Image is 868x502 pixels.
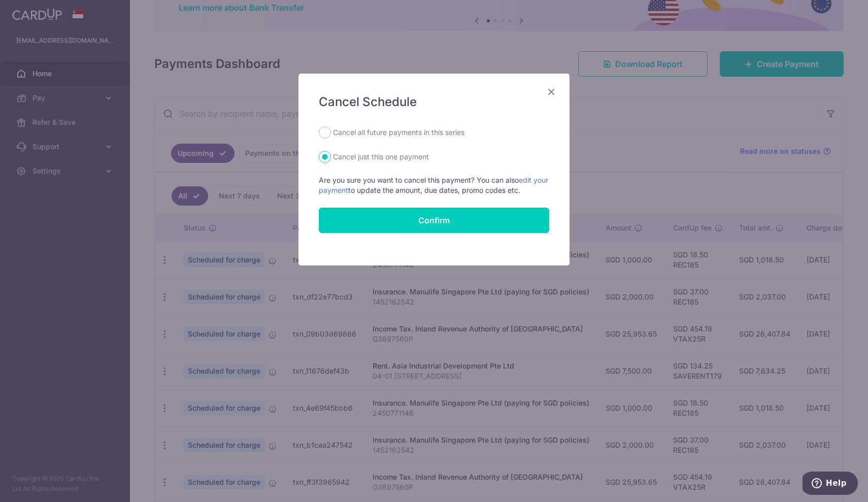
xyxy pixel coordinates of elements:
[333,126,464,139] label: Cancel all future payments in this series
[545,86,557,98] button: Close
[23,7,44,16] span: Help
[319,208,549,233] button: Confirm
[333,151,429,163] label: Cancel just this one payment
[319,94,549,110] h5: Cancel Schedule
[319,175,549,195] p: Are you sure you want to cancel this payment? You can also to update the amount, due dates, promo...
[803,472,858,497] iframe: Opens a widget where you can find more information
